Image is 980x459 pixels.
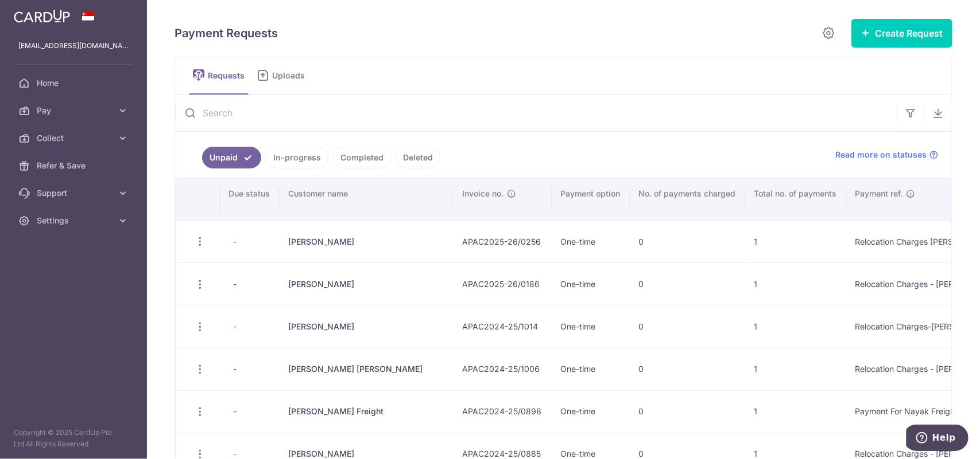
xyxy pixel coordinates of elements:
[745,305,846,347] td: 1
[561,188,621,199] span: Payment option
[333,147,391,168] a: Completed
[280,179,454,220] th: Customer name
[907,425,969,453] iframe: Opens a widget where you can find more information
[280,305,454,347] td: [PERSON_NAME]
[835,149,938,160] a: Read more on statuses
[754,188,837,199] span: Total no. of payments
[37,105,113,116] span: Pay
[220,179,280,220] th: Due status
[851,19,952,48] button: Create Request
[454,179,552,220] th: Invoice no.
[14,9,70,23] img: CardUp
[37,215,113,226] span: Settings
[280,220,454,262] td: [PERSON_NAME]
[630,390,745,433] td: 0
[454,390,552,433] td: APAC2024-25/0898
[37,132,113,144] span: Collect
[189,57,249,94] a: Requests
[630,179,745,220] th: No. of payments charged
[552,220,630,262] td: One-time
[175,24,278,42] h5: Payment Requests
[229,276,242,292] span: -
[26,8,49,18] span: Help
[630,305,745,347] td: 0
[208,70,249,81] span: Requests
[202,147,261,168] a: Unpaid
[454,262,552,305] td: APAC2025-26/0186
[272,70,313,81] span: Uploads
[454,305,552,347] td: APAC2024-25/1014
[280,348,454,390] td: [PERSON_NAME] [PERSON_NAME]
[266,147,328,168] a: In-progress
[454,220,552,262] td: APAC2025-26/0256
[229,403,242,419] span: -
[454,348,552,390] td: APAC2024-25/1006
[253,57,313,94] a: Uploads
[855,188,903,199] span: Payment ref.
[630,348,745,390] td: 0
[745,348,846,390] td: 1
[630,220,745,262] td: 0
[18,40,129,52] p: [EMAIL_ADDRESS][DOMAIN_NAME]
[552,262,630,305] td: One-time
[630,262,745,305] td: 0
[639,188,736,199] span: No. of payments charged
[280,262,454,305] td: [PERSON_NAME]
[37,77,113,89] span: Home
[552,390,630,433] td: One-time
[552,179,630,220] th: Payment option
[229,361,242,377] span: -
[463,188,504,199] span: Invoice no.
[745,179,846,220] th: Total no. of payments
[396,147,440,168] a: Deleted
[175,95,897,131] input: Search
[745,390,846,433] td: 1
[229,319,242,335] span: -
[552,348,630,390] td: One-time
[552,305,630,347] td: One-time
[37,160,113,171] span: Refer & Save
[745,220,846,262] td: 1
[280,390,454,433] td: [PERSON_NAME] Freight
[835,149,927,160] span: Read more on statuses
[37,187,113,199] span: Support
[229,234,242,250] span: -
[745,262,846,305] td: 1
